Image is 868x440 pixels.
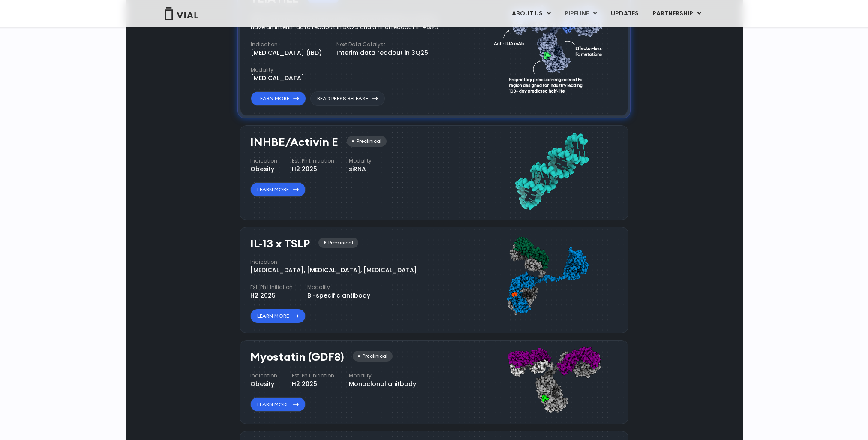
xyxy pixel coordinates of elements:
div: Obesity [250,380,277,389]
h4: Modality [307,283,370,291]
div: Preclinical [353,351,393,362]
h3: INHBE/Activin E [250,136,338,148]
a: UPDATES [604,6,645,21]
div: Preclinical [347,136,387,147]
div: siRNA [349,165,372,174]
a: PARTNERSHIPMenu Toggle [646,6,708,21]
div: H2 2025 [292,165,334,174]
h3: Myostatin (GDF8) [250,351,344,363]
a: Learn More [250,397,306,412]
h3: IL-13 x TSLP [250,238,310,250]
a: Learn More [250,182,306,197]
div: [MEDICAL_DATA], [MEDICAL_DATA], [MEDICAL_DATA] [250,266,417,275]
div: H2 2025 [292,380,334,389]
h4: Next Data Catalyst [336,41,428,48]
h4: Indication [251,41,322,48]
h4: Modality [251,66,304,74]
h4: Est. Ph I Initiation [250,283,293,291]
h4: Est. Ph I Initiation [292,372,334,380]
img: Vial Logo [164,7,198,20]
div: H2 2025 [250,291,293,300]
a: PIPELINEMenu Toggle [558,6,604,21]
h4: Indication [250,372,277,380]
div: Interim data readout in 3Q25 [336,48,428,57]
div: [MEDICAL_DATA] [251,74,304,83]
h4: Est. Ph I Initiation [292,157,334,165]
h4: Modality [349,372,416,380]
a: Learn More [250,309,306,323]
h4: Modality [349,157,372,165]
h4: Indication [250,258,417,266]
a: ABOUT USMenu Toggle [505,6,557,21]
div: Monoclonal anitbody [349,380,416,389]
a: Read Press Release [310,91,385,106]
div: [MEDICAL_DATA] (IBD) [251,48,322,57]
a: Learn More [251,91,306,106]
div: Bi-specific antibody [307,291,370,300]
div: Preclinical [318,238,358,248]
h4: Indication [250,157,277,165]
div: Obesity [250,165,277,174]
